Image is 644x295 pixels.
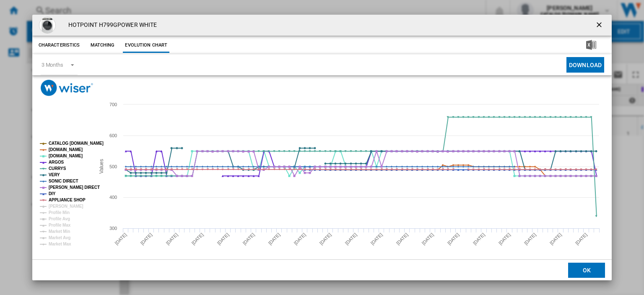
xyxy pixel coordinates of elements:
[49,204,83,209] tspan: [PERSON_NAME]
[165,232,179,246] tspan: [DATE]
[109,133,117,138] tspan: 600
[421,232,435,246] tspan: [DATE]
[41,80,93,96] img: logo_wiser_300x94.png
[549,232,563,246] tspan: [DATE]
[523,232,537,246] tspan: [DATE]
[64,21,157,29] h4: HOTPOINT H799GPOWER WHITE
[39,17,56,34] img: hotpoint-h799gpoweruk-9kg-1400-spin-freestanding-washing-machine-white-1082405414_1024x.jpg
[472,232,486,246] tspan: [DATE]
[319,232,332,246] tspan: [DATE]
[190,232,204,246] tspan: [DATE]
[109,226,117,231] tspan: 300
[293,232,306,246] tspan: [DATE]
[49,141,104,146] tspan: CATALOG [DOMAIN_NAME]
[395,232,409,246] tspan: [DATE]
[84,38,121,53] button: Matching
[49,235,70,240] tspan: Market Avg
[49,217,70,221] tspan: Profile Avg
[447,232,460,246] tspan: [DATE]
[42,62,63,68] div: 3 Months
[498,232,512,246] tspan: [DATE]
[49,185,100,190] tspan: [PERSON_NAME] DIRECT
[49,229,70,234] tspan: Market Min
[49,179,78,183] tspan: SONIC DIRECT
[49,166,66,171] tspan: CURRYS
[592,17,608,34] button: getI18NText('BUTTONS.CLOSE_DIALOG')
[566,57,604,73] button: Download
[49,210,70,215] tspan: Profile Min
[49,198,86,202] tspan: APPLIANCE SHOP
[109,164,117,169] tspan: 500
[36,38,82,53] button: Characteristics
[49,242,71,246] tspan: Market Max
[109,102,117,107] tspan: 700
[49,160,64,164] tspan: ARGOS
[114,232,127,246] tspan: [DATE]
[123,38,169,53] button: Evolution chart
[139,232,153,246] tspan: [DATE]
[32,15,612,280] md-dialog: Product popup
[586,40,596,50] img: excel-24x24.png
[241,232,255,246] tspan: [DATE]
[49,223,71,227] tspan: Profile Max
[49,172,60,177] tspan: VERY
[595,21,605,31] ng-md-icon: getI18NText('BUTTONS.CLOSE_DIALOG')
[370,232,384,246] tspan: [DATE]
[109,195,117,200] tspan: 400
[573,38,610,53] button: Download in Excel
[568,262,605,277] button: OK
[49,147,83,152] tspan: [DOMAIN_NAME]
[49,154,83,158] tspan: [DOMAIN_NAME]
[344,232,358,246] tspan: [DATE]
[574,232,588,246] tspan: [DATE]
[98,159,104,174] tspan: Values
[49,191,56,196] tspan: DIY
[216,232,230,246] tspan: [DATE]
[267,232,281,246] tspan: [DATE]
